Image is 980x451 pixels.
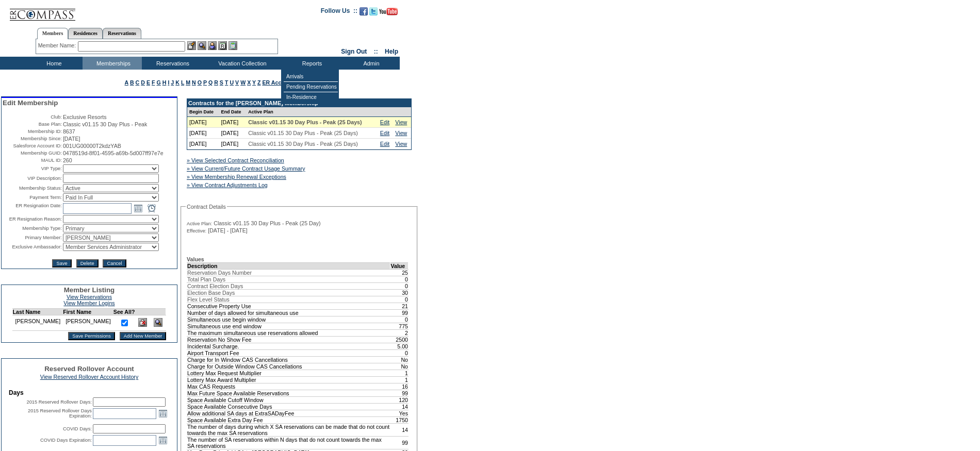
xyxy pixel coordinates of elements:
[186,204,227,210] legend: Contract Details
[3,193,62,202] td: Payment Term:
[235,79,239,86] a: V
[187,256,204,262] b: Values
[198,79,202,86] a: O
[247,79,251,86] a: X
[187,309,390,316] td: Number of days allowed for simultaneous use
[208,79,213,86] a: Q
[63,128,75,135] span: 8637
[138,318,147,327] img: Delete
[171,79,174,86] a: J
[187,323,390,329] td: Simultaneous use end window
[248,119,362,125] span: Classic v01.15 30 Day Plus - Peak (25 Days)
[187,174,286,180] a: » View Membership Renewal Exceptions
[187,376,390,383] td: Lottery Max Award Multiplier
[187,283,243,289] span: Contract Election Days
[390,323,409,329] td: 775
[248,130,358,136] span: Classic v01.15 30 Day Plus - Peak (25 Days)
[395,141,407,147] a: View
[187,390,390,396] td: Max Future Space Available Reservations
[390,343,409,349] td: 5.00
[214,220,320,226] span: Classic v01.15 30 Day Plus - Peak (25 Day)
[257,79,261,86] a: Z
[341,48,367,55] a: Sign Out
[390,276,409,282] td: 0
[37,28,69,39] a: Members
[390,410,409,416] td: Yes
[63,150,164,156] span: 0478519d-8f01-4595-a69b-5d007ff97e7e
[3,99,58,107] span: Edit Membership
[187,423,390,436] td: The number of days during which X SA reservations can be made that do not count towards the max S...
[40,438,92,443] label: COVID Days Expiration:
[395,119,407,125] a: View
[390,329,409,336] td: 2
[63,157,72,163] span: 260
[219,139,247,149] td: [DATE]
[63,136,80,142] span: [DATE]
[187,416,390,423] td: Space Available Extra Day Fee
[3,114,62,120] td: Club:
[390,296,409,303] td: 0
[369,7,378,15] img: Follow us on Twitter
[390,269,409,276] td: 25
[187,276,225,282] span: Total Plan Days
[380,130,389,136] a: Edit
[181,79,184,86] a: L
[136,79,140,86] a: C
[187,303,390,309] td: Consecutive Property Use
[3,174,62,183] td: VIP Description:
[379,10,398,16] a: Subscribe to our YouTube Channel
[220,79,223,86] a: S
[390,349,409,356] td: 0
[63,114,107,120] span: Exclusive Resorts
[187,296,230,303] span: Flex Level Status
[208,41,217,50] img: Impersonate
[26,399,92,405] label: 2015 Reserved Rollover Days:
[187,316,390,323] td: Simultaneous use begin window
[3,157,62,163] td: MAUL ID:
[228,41,237,50] img: b_calculator.gif
[152,79,155,86] a: F
[3,150,62,156] td: Membership GUID:
[130,79,134,86] a: B
[187,403,390,410] td: Space Available Consecutive Days
[146,79,150,86] a: E
[52,259,71,268] input: Save
[246,107,378,117] td: Active Plan
[385,48,398,55] a: Help
[162,79,167,86] a: H
[218,41,227,50] img: Reservations
[219,128,247,139] td: [DATE]
[187,107,219,117] td: Begin Date
[390,289,409,296] td: 30
[252,79,256,86] a: Y
[380,119,389,125] a: Edit
[12,309,63,315] td: Last Name
[390,363,409,370] td: No
[369,10,378,16] a: Follow us on Twitter
[390,370,409,376] td: 1
[219,117,247,128] td: [DATE]
[3,243,62,251] td: Exclusive Ambassador:
[38,41,78,50] div: Member Name:
[3,184,62,192] td: Membership Status:
[68,28,103,39] a: Residences
[141,79,145,86] a: D
[3,121,62,127] td: Base Plan:
[103,28,141,39] a: Reservations
[187,383,390,390] td: Max CAS Requests
[187,329,390,336] td: The maximum simultaneous use reservations allowed
[120,332,167,340] input: Add New Member
[63,121,147,127] span: Classic v01.15 30 Day Plus - Peak
[360,7,368,15] img: Become our fan on Facebook
[133,203,144,214] a: Open the calendar popup.
[379,8,398,15] img: Subscribe to our YouTube Channel
[390,282,409,289] td: 0
[168,79,169,86] a: I
[240,79,246,86] a: W
[187,363,390,370] td: Charge for Outside Window CAS Cancellations
[63,300,115,306] a: View Member Logins
[68,332,115,340] input: Save Permissions
[187,343,390,349] td: Incidental Surcharge.
[83,57,142,70] td: Memberships
[225,79,228,86] a: T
